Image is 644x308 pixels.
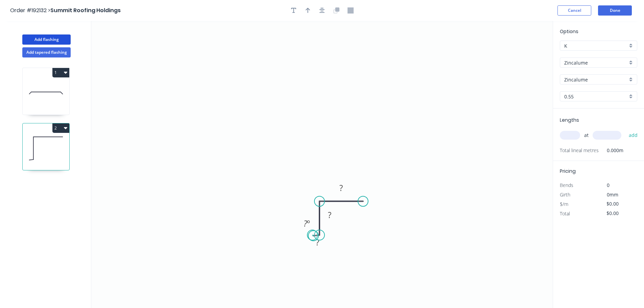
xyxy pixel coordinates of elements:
span: 0.000m [599,146,623,155]
tspan: ? [339,182,343,193]
button: 1 [52,68,69,77]
span: at [584,131,589,140]
button: Cancel [557,5,591,16]
span: Summit Roofing Holdings [50,6,121,14]
button: Add tapered flashing [22,47,71,57]
span: Lengths [560,117,579,123]
input: Colour [564,76,627,83]
span: Order #192132 > [10,6,50,14]
input: Price level [564,42,627,49]
button: 2 [52,123,69,133]
span: Girth [560,191,570,198]
tspan: ? [328,209,331,220]
tspan: ? [304,218,307,229]
span: Pricing [560,168,576,174]
button: Add flashing [22,34,71,45]
input: Material [564,59,627,66]
button: Done [598,5,632,16]
span: Total lineal metres [560,146,599,155]
span: $/m [560,201,568,207]
span: 0 [607,182,610,188]
span: Options [560,28,578,35]
input: Thickness [564,93,627,100]
tspan: ? [316,237,319,248]
span: Bends [560,182,573,188]
svg: 0 [91,21,553,308]
span: 0mm [607,191,618,198]
span: Total [560,210,570,217]
button: add [625,129,641,141]
tspan: º [307,218,310,229]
